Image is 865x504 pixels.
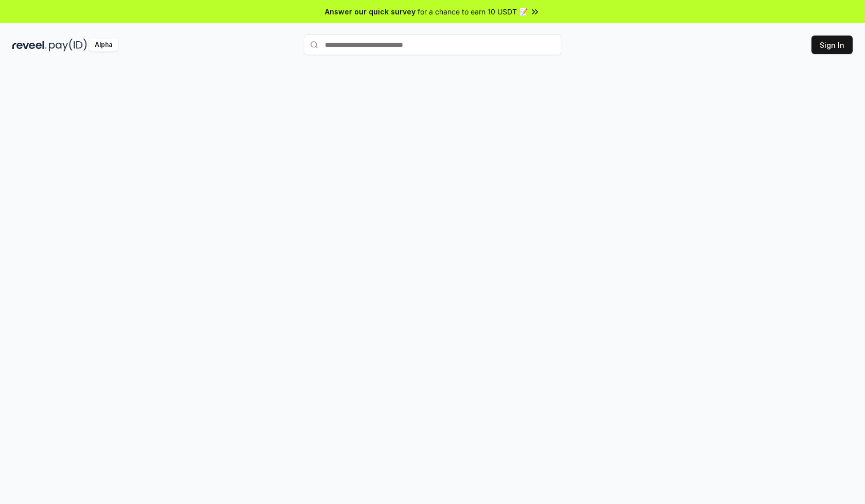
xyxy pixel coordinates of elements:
[811,36,853,54] button: Sign In
[89,39,118,51] div: Alpha
[49,39,87,51] img: pay_id
[12,39,47,51] img: reveel_dark
[325,6,416,17] span: Answer our quick survey
[418,6,528,17] span: for a chance to earn 10 USDT 📝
